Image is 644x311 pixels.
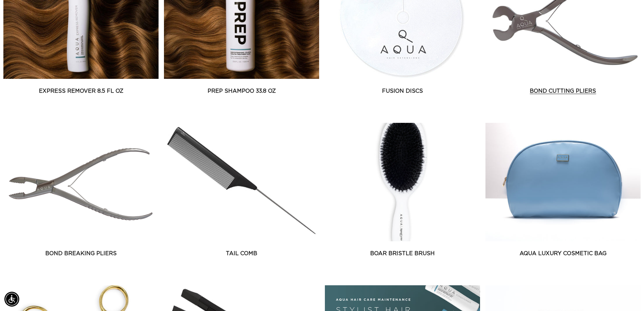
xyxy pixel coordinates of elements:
[3,249,159,258] a: Bond Breaking Pliers
[610,279,644,311] iframe: Chat Widget
[4,292,19,307] div: Accessibility Menu
[164,249,319,258] a: Tail Comb
[485,87,641,95] a: Bond Cutting Pliers
[485,249,641,258] a: AQUA Luxury Cosmetic Bag
[3,87,159,95] a: Express Remover 8.5 fl oz
[325,249,480,258] a: Boar Bristle Brush
[164,87,319,95] a: Prep Shampoo 33.8 oz
[325,87,480,95] a: Fusion Discs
